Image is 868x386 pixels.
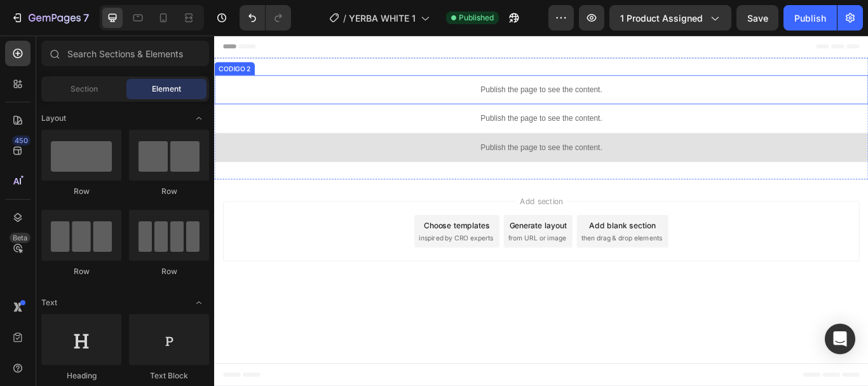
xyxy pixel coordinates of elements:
[343,11,346,25] span: /
[189,293,209,313] span: Toggle open
[5,5,95,31] button: 7
[189,108,209,128] span: Toggle open
[129,186,209,197] div: Row
[342,231,410,242] span: from URL or image
[214,36,868,386] iframe: Design area
[437,215,515,228] div: Add blank section
[12,135,31,146] div: 450
[10,233,31,243] div: Beta
[349,11,416,25] span: YERBA WHITE 1
[736,5,778,31] button: Save
[344,215,411,228] div: Generate layout
[459,12,494,24] span: Published
[428,231,522,242] span: then drag & drop elements
[129,266,209,277] div: Row
[129,370,209,382] div: Text Block
[71,83,98,95] span: Section
[783,5,837,31] button: Publish
[794,11,826,25] div: Publish
[825,324,855,354] div: Open Intercom Messenger
[609,5,731,31] button: 1 product assigned
[41,370,121,382] div: Heading
[238,231,325,242] span: inspired by CRO experts
[83,10,89,25] p: 7
[41,186,121,197] div: Row
[41,113,66,124] span: Layout
[152,83,181,95] span: Element
[41,266,121,277] div: Row
[351,186,412,200] span: Add section
[747,13,768,24] span: Save
[245,215,322,228] div: Choose templates
[41,297,57,308] span: Text
[41,41,209,66] input: Search Sections & Elements
[620,11,703,25] span: 1 product assigned
[240,5,291,31] div: Undo/Redo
